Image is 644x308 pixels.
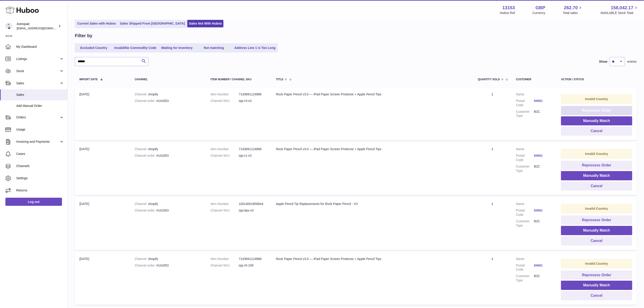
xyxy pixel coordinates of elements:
[276,78,283,81] span: Title
[16,81,59,85] span: Sales
[16,188,64,193] span: Returns
[196,44,232,52] a: Not matching
[600,11,639,15] span: AVAILABLE Stock Total
[561,161,632,170] button: Reprocess Order
[534,219,552,228] dd: B2C
[561,126,632,136] button: Cancel
[135,78,202,81] div: Channel
[16,69,59,73] span: Stock
[211,99,239,103] dt: Channel SKU
[276,257,469,261] div: Rock Paper Pencil v3.0 — iPad Paper Screen Protector + Apple Pencil Tips
[561,291,632,300] button: Cancel
[561,106,632,115] button: Reprocess Order
[534,274,552,283] dd: B2C
[534,99,552,103] a: 84061
[585,262,608,265] strong: Invalid Country
[211,154,239,158] dt: Channel SKU
[534,154,552,158] a: 84061
[16,164,64,168] span: Channels
[585,152,608,156] strong: Invalid Country
[492,202,493,206] a: 1
[516,274,534,283] dt: Customer Type
[211,92,239,97] dt: Item Number
[211,202,239,206] dt: Item Number
[516,208,534,217] dt: Postal Code
[211,263,239,268] dt: Channel SKU
[492,147,493,151] a: 1
[135,209,156,212] strong: Channel order
[516,202,534,206] dt: Name
[211,257,239,261] dt: Item Number
[561,281,632,290] button: Manually Match
[599,60,607,64] label: Show
[16,176,64,180] span: Settings
[16,127,64,132] span: Usage
[239,208,267,213] dd: rpp-tips-v3
[187,20,223,27] a: Sales Not With Huboo
[16,140,59,144] span: Invoicing and Payments
[239,257,267,261] dd: 7143691124868
[492,92,493,96] a: 1
[533,11,545,15] div: Currency
[239,99,267,103] dd: rpp-r3-v3
[516,147,534,151] dt: Name
[135,257,148,261] strong: Channel
[75,88,130,140] td: [DATE]
[516,257,534,261] dt: Name
[135,154,156,157] strong: Channel order
[76,20,117,27] a: Current Sales with Huboo
[233,44,277,52] a: Address Line 1 is Too Long
[135,264,156,267] strong: Channel order
[502,5,515,11] strong: 13153
[76,44,112,52] a: Excluded Country
[585,207,608,210] strong: Invalid Country
[135,147,202,151] div: shopify
[211,78,267,81] div: Item Number / Channel SKU
[239,147,267,151] dd: 7143691124868
[16,93,64,97] span: Sales
[276,92,469,97] div: Rock Paper Pencil v3.0 — iPad Paper Screen Protector + Apple Pencil Tips
[534,164,552,173] dd: B2C
[135,202,202,206] div: shopify
[135,263,202,268] div: #141653
[118,20,186,27] a: Sales Shipped From [GEOGRAPHIC_DATA]
[239,202,267,206] dd: 10014001856644
[5,198,62,206] a: Log out
[516,164,534,173] dt: Customer Type
[16,152,64,156] span: Cases
[5,23,12,30] img: internalAdmin-13153@internal.huboo.com
[159,44,195,52] a: Waiting for Inventory
[75,33,92,39] h2: Filter by
[478,78,500,81] span: Quantity Sold
[135,99,156,103] strong: Channel order
[563,11,583,15] span: Total sales
[561,116,632,126] button: Manually Match
[17,26,66,30] span: [EMAIL_ADDRESS][DOMAIN_NAME]
[516,110,534,118] dt: Customer Type
[16,115,59,120] span: Orders
[135,154,202,158] div: #141653
[16,104,64,108] span: Add Manual Order
[561,236,632,246] button: Cancel
[135,99,202,103] div: #141653
[561,271,632,280] button: Reprocess Order
[239,92,267,97] dd: 7143691124868
[516,99,534,107] dt: Postal Code
[564,5,578,11] span: 262.70
[516,219,534,228] dt: Customer Type
[534,208,552,213] a: 84061
[75,143,130,195] td: [DATE]
[611,5,633,11] span: 158,042.17
[585,97,608,101] strong: Invalid Country
[79,78,98,81] span: Import date
[135,208,202,213] div: #141653
[536,5,545,11] strong: GBP
[516,78,552,81] div: Customer
[17,22,57,30] div: Astropad
[211,208,239,213] dt: Channel SKU
[492,257,493,261] a: 1
[516,154,534,162] dt: Postal Code
[500,11,515,15] div: Huboo Ref
[561,171,632,180] button: Manually Match
[561,216,632,225] button: Reprocess Order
